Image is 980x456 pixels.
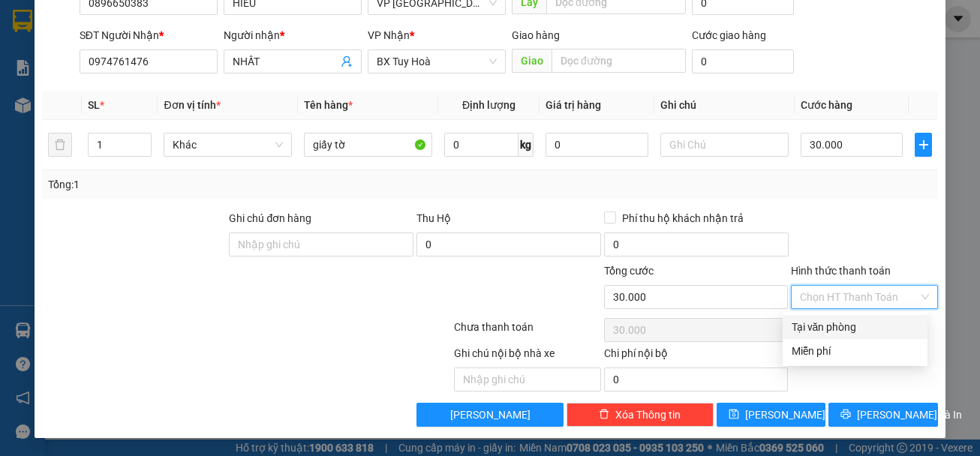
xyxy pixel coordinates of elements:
span: Xóa Thông tin [615,406,681,423]
label: Hình thức thanh toán [791,265,891,277]
div: Người nhận [224,27,362,43]
span: delete [599,409,609,421]
li: Cúc Tùng Limousine [8,7,218,64]
div: Tổng: 1 [48,176,380,193]
span: plus [915,139,931,151]
input: Nhập ghi chú [454,367,601,391]
span: [PERSON_NAME] [745,406,825,423]
span: printer [840,409,851,421]
span: Tổng cước [604,265,654,277]
button: deleteXóa Thông tin [567,403,714,427]
input: Cước giao hàng [692,49,794,73]
input: Ghi Chú [660,133,789,157]
div: Miễn phí [792,343,918,359]
input: VD: Bàn, Ghế [304,133,432,157]
th: Ghi chú [654,91,795,120]
span: Định lượng [462,99,516,111]
button: delete [48,133,72,157]
div: Ghi chú nội bộ nhà xe [454,345,601,367]
span: Giá trị hàng [546,99,601,111]
button: [PERSON_NAME] [416,403,564,427]
div: SĐT Người Nhận [80,27,218,43]
div: Chưa thanh toán [452,319,603,345]
span: Phí thu hộ khách nhận trả [616,210,750,226]
span: [PERSON_NAME] [450,406,531,423]
input: Dọc đường [552,49,686,73]
span: user-add [341,55,353,67]
span: Giao hàng [512,29,560,41]
span: Khác [173,133,283,156]
span: VP Nhận [368,29,410,41]
input: 0 [546,133,648,157]
span: BX Tuy Hoà [377,50,497,73]
span: Tên hàng [304,99,353,111]
div: Chi phí nội bộ [604,345,789,367]
span: Cước hàng [801,99,852,111]
button: printer[PERSON_NAME] và In [828,403,938,427]
li: VP VP [GEOGRAPHIC_DATA] xe Limousine [8,81,104,130]
span: save [729,409,739,421]
span: Thu Hộ [416,212,451,224]
span: Đơn vị tính [164,99,220,111]
span: Giao [512,49,552,73]
span: SL [88,99,100,111]
div: Tại văn phòng [792,319,918,335]
label: Cước giao hàng [692,29,766,41]
label: Ghi chú đơn hàng [229,212,311,224]
li: VP BX [GEOGRAPHIC_DATA] [104,81,200,130]
button: save[PERSON_NAME] [717,403,826,427]
span: [PERSON_NAME] và In [857,406,962,423]
button: plus [915,133,932,157]
span: kg [519,133,534,157]
input: Ghi chú đơn hàng [229,232,413,256]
